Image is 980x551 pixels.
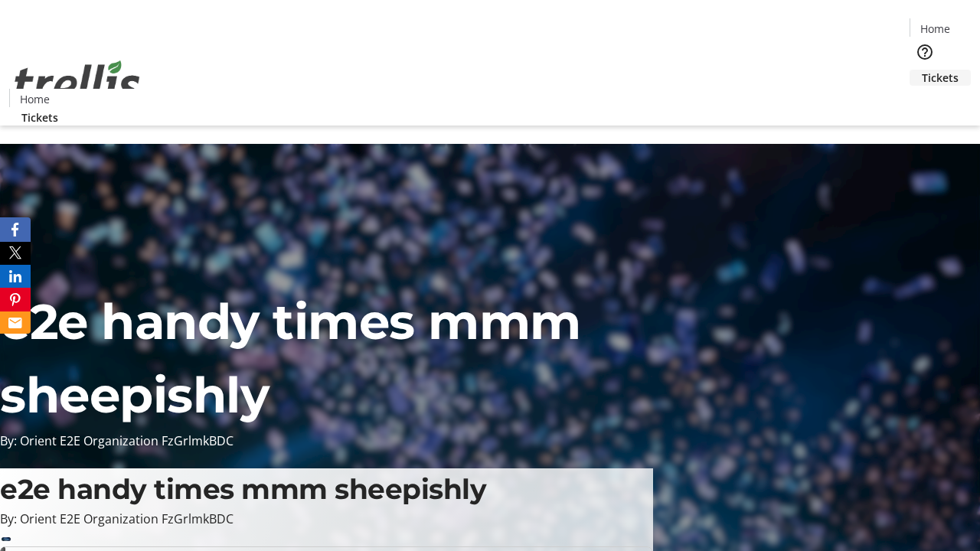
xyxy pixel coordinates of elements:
[9,109,70,126] a: Tickets
[922,70,959,86] span: Tickets
[9,44,145,120] img: Orient E2E Organization FzGrlmkBDC's Logo
[10,91,59,107] a: Home
[21,109,58,126] span: Tickets
[920,21,950,37] span: Home
[910,21,959,37] a: Home
[20,91,50,107] span: Home
[910,86,940,116] button: Cart
[910,70,971,86] a: Tickets
[910,37,940,67] button: Help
